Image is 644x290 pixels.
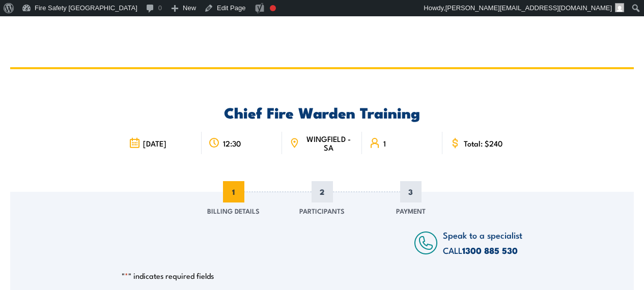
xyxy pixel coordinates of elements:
span: Total: $240 [464,139,502,148]
span: [PERSON_NAME][EMAIL_ADDRESS][DOMAIN_NAME] [445,4,612,12]
a: 1300 885 530 [462,244,518,257]
h2: Chief Fire Warden Training [122,105,522,119]
span: Payment [396,206,426,216]
span: 1 [383,139,386,148]
span: Participants [299,206,345,216]
span: 2 [312,181,333,202]
p: " " indicates required fields [122,271,522,281]
span: [DATE] [143,139,166,148]
span: 3 [400,181,422,202]
div: Focus keyphrase not set [270,5,276,11]
span: 1 [223,181,244,202]
span: Billing Details [207,206,260,216]
span: WINGFIELD - SA [302,134,355,152]
span: Speak to a specialist CALL [443,228,522,256]
span: 12:30 [223,139,241,148]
